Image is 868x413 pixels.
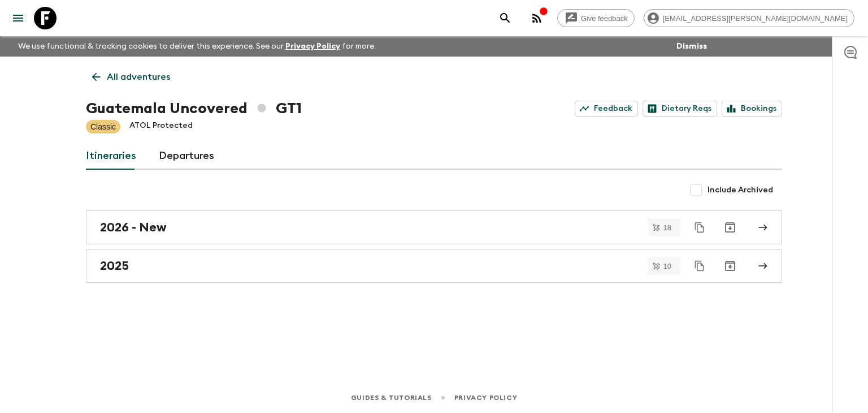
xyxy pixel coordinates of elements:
[14,36,380,57] p: We use functional & tracking cookies to deliver this experience. See our for more.
[129,120,193,134] p: ATOL Protected
[100,220,167,235] h2: 2026 - New
[494,7,517,29] button: search adventures
[657,14,854,23] span: [EMAIL_ADDRESS][PERSON_NAME][DOMAIN_NAME]
[719,255,741,277] button: Archive
[86,143,136,170] a: Itineraries
[657,224,678,231] span: 18
[86,97,302,120] h1: Guatemala Uncovered GT1
[90,121,116,132] p: Classic
[722,101,782,117] a: Bookings
[107,70,170,84] p: All adventures
[689,256,710,276] button: Duplicate
[86,210,782,244] a: 2026 - New
[674,38,710,54] button: Dismiss
[100,259,129,273] h2: 2025
[689,217,710,238] button: Duplicate
[708,184,773,196] span: Include Archived
[575,14,634,23] span: Give feedback
[644,9,854,27] div: [EMAIL_ADDRESS][PERSON_NAME][DOMAIN_NAME]
[719,216,741,239] button: Archive
[454,392,517,404] a: Privacy Policy
[285,42,340,50] a: Privacy Policy
[7,7,29,29] button: menu
[557,9,635,27] a: Give feedback
[657,263,678,270] span: 10
[86,249,782,283] a: 2025
[86,66,176,88] a: All adventures
[159,143,214,170] a: Departures
[351,392,432,404] a: Guides & Tutorials
[575,101,638,117] a: Feedback
[643,101,717,117] a: Dietary Reqs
